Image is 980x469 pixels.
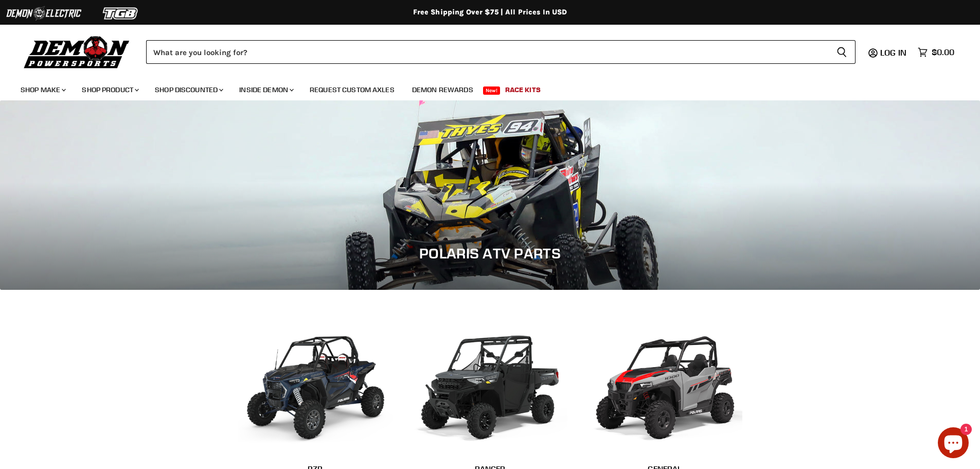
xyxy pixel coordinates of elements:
a: $0.00 [913,45,959,60]
a: Inside Demon [231,79,300,100]
a: Request Custom Axles [302,79,402,100]
a: Race Kits [497,79,548,100]
input: Search [146,40,828,64]
img: Demon Electric Logo 2 [5,4,82,23]
a: Shop Make [13,79,72,100]
inbox-online-store-chat: Shopify online store chat [935,427,972,461]
img: RZR [238,321,393,449]
a: Shop Product [74,79,145,100]
a: Shop Discounted [147,79,229,100]
span: $0.00 [932,47,954,57]
span: New! [483,86,501,95]
a: Log in [876,48,913,57]
img: Ranger [413,321,567,449]
img: Demon Powersports [21,33,133,70]
div: Free Shipping Over $75 | All Prices In USD [79,8,902,17]
img: General [588,321,742,449]
h1: Polaris ATV Parts [15,245,965,262]
button: Search [828,40,856,64]
span: Log in [880,47,906,58]
img: TGB Logo 2 [82,4,159,23]
a: Demon Rewards [404,79,481,100]
form: Product [146,40,856,64]
ul: Main menu [13,75,952,100]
